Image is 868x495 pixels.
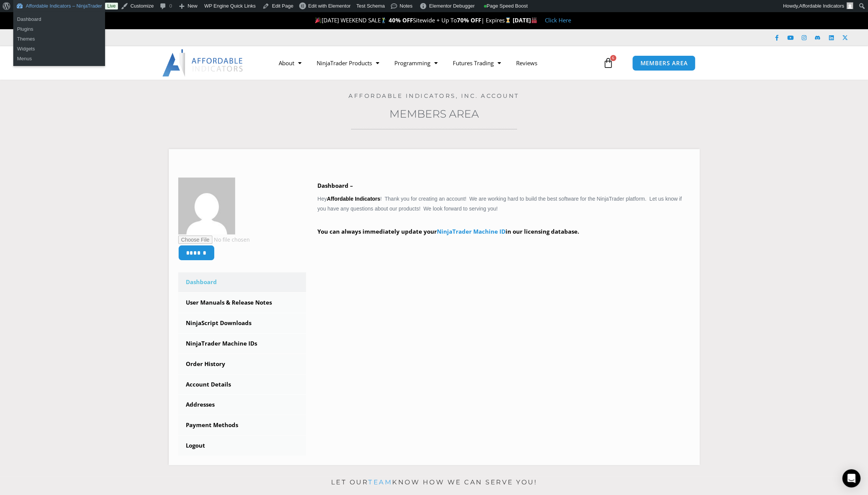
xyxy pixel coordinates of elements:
[178,293,306,313] a: User Manuals & Release Notes
[348,92,520,99] a: Affordable Indicators, Inc. Account
[178,375,306,394] a: Account Details
[610,55,616,61] span: 6
[178,436,306,456] a: Logout
[162,49,244,77] img: LogoAI | Affordable Indicators – NinjaTrader
[389,16,413,24] strong: 40% OFF
[308,3,351,9] span: Edit with Elementor
[178,334,306,354] a: NinjaTrader Machine IDs
[313,16,512,24] span: [DATE] WEEKEND SALE Sitewide + Up To | Expires
[271,54,309,72] a: About
[178,354,306,374] a: Order History
[317,181,690,248] div: Hey ! Thank you for creating an account! We are working hard to build the best software for the N...
[178,313,306,333] a: NinjaScript Downloads
[13,34,105,44] a: Themes
[178,272,306,456] nav: Account pages
[445,54,509,72] a: Futures Trading
[317,228,579,235] strong: You can always immediately update your in our licensing database.
[309,54,387,72] a: NinjaTrader Products
[389,107,479,120] a: Members Area
[592,52,625,74] a: 6
[327,196,380,202] strong: Affordable Indicators
[178,395,306,415] a: Addresses
[381,17,386,23] img: 🏌️‍♂️
[387,54,445,72] a: Programming
[842,469,860,487] div: Open Intercom Messenger
[457,16,481,24] strong: 70% OFF
[178,415,306,435] a: Payment Methods
[317,182,353,189] b: Dashboard –
[13,54,105,64] a: Menus
[105,3,118,9] a: Live
[271,54,601,72] nav: Menu
[505,17,511,23] img: ⌛
[531,17,537,23] img: 🏭
[437,228,505,235] a: NinjaTrader Machine ID
[13,44,105,54] a: Widgets
[13,14,105,24] a: Dashboard
[315,17,321,23] img: 🎉
[169,476,700,489] p: Let our know how we can serve you!
[799,3,844,9] span: Affordable Indicators
[178,272,306,292] a: Dashboard
[545,16,571,24] a: Click Here
[640,60,687,66] span: MEMBERS AREA
[178,178,235,234] img: f76b2c954c91ccb298ea17e82a9e6c3d168cdca6d2be3a111b29e2d6aa75f91f
[632,55,695,71] a: MEMBERS AREA
[368,478,392,486] a: team
[113,34,226,41] iframe: Customer reviews powered by Trustpilot
[13,24,105,34] a: Plugins
[509,54,545,72] a: Reviews
[13,32,105,66] ul: Affordable Indicators – NinjaTrader
[13,12,105,36] ul: Affordable Indicators – NinjaTrader
[513,16,537,24] strong: [DATE]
